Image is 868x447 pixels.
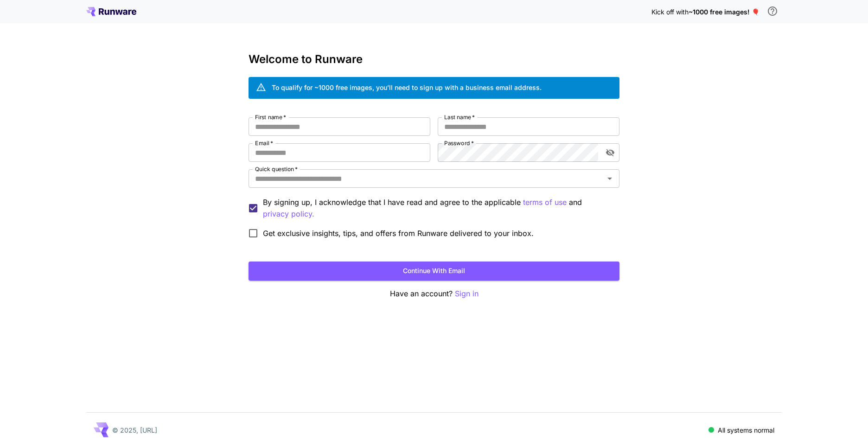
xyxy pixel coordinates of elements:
[263,197,612,220] p: By signing up, I acknowledge that I have read and agree to the applicable and
[651,8,689,16] span: Kick off with
[272,83,542,92] div: To qualify for ~1000 free images, you’ll need to sign up with a business email address.
[263,228,534,239] span: Get exclusive insights, tips, and offers from Runware delivered to your inbox.
[444,113,475,121] label: Last name
[249,262,619,281] button: Continue with email
[112,425,157,435] p: © 2025, [URL]
[602,144,619,161] button: toggle password visibility
[255,113,286,121] label: First name
[455,288,479,300] button: Sign in
[718,425,774,435] p: All systems normal
[263,208,314,220] p: privacy policy.
[689,8,759,16] span: ~1000 free images! 🎈
[263,208,314,220] button: By signing up, I acknowledge that I have read and agree to the applicable terms of use and
[255,139,273,147] label: Email
[444,139,474,147] label: Password
[603,172,616,185] button: Open
[249,288,619,300] p: Have an account?
[523,197,567,208] button: By signing up, I acknowledge that I have read and agree to the applicable and privacy policy.
[255,165,298,173] label: Quick question
[523,197,567,208] p: terms of use
[763,2,782,20] button: In order to qualify for free credit, you need to sign up with a business email address and click ...
[249,53,619,66] h3: Welcome to Runware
